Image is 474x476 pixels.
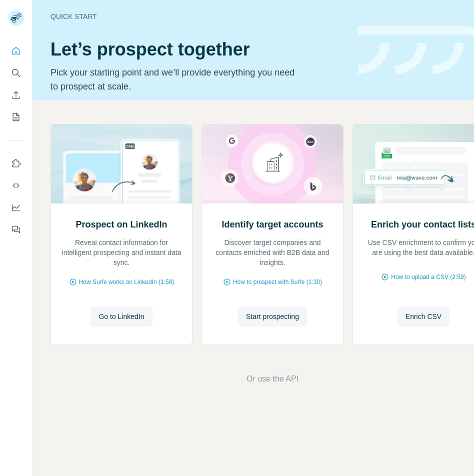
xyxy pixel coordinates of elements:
[405,311,441,321] span: Enrich CSV
[8,176,24,194] button: Use Surfe API
[61,237,182,267] p: Reveal contact information for intelligent prospecting and instant data sync.
[212,237,333,267] p: Discover target companies and contacts enriched with B2B data and insights.
[8,220,24,238] button: Feedback
[246,373,298,385] button: Or use the API
[50,65,301,93] p: Pick your starting point and we’ll provide everything you need to prospect at scale.
[50,124,192,203] img: Prospect on LinkedIn
[8,42,24,60] button: Quick start
[391,272,465,281] span: How to upload a CSV (2:59)
[8,64,24,82] button: Search
[397,306,449,326] button: Enrich CSV
[201,124,343,203] img: Identify target accounts
[50,39,346,59] h1: Let’s prospect together
[8,86,24,104] button: Enrich CSV
[79,277,174,286] span: How Surfe works on LinkedIn (1:58)
[90,306,152,326] button: Go to LinkedIn
[238,306,307,326] button: Start prospecting
[246,311,299,321] span: Start prospecting
[50,11,346,21] div: Quick start
[233,277,322,286] span: How to prospect with Surfe (1:30)
[75,217,167,231] h2: Prospect on LinkedIn
[8,108,24,126] button: My lists
[98,311,144,321] span: Go to LinkedIn
[8,154,24,172] button: Use Surfe on LinkedIn
[8,198,24,216] button: Dashboard
[221,217,323,231] h2: Identify target accounts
